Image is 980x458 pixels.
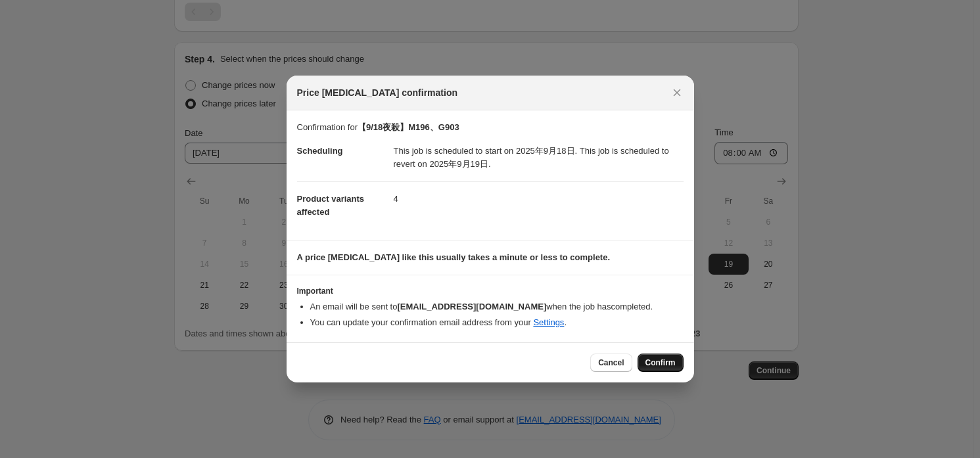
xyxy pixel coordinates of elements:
button: Close [668,83,686,102]
span: Product variants affected [297,194,365,217]
button: Cancel [590,354,632,372]
li: You can update your confirmation email address from your . [310,316,684,329]
span: Confirm [645,357,676,368]
dd: 4 [394,181,684,216]
b: 【9/18夜殺】M196、G903 [358,122,459,132]
a: Settings [533,317,564,327]
span: Cancel [598,357,624,368]
b: [EMAIL_ADDRESS][DOMAIN_NAME] [397,302,546,311]
span: Scheduling [297,146,343,156]
b: A price [MEDICAL_DATA] like this usually takes a minute or less to complete. [297,252,611,262]
li: An email will be sent to when the job has completed . [310,300,684,313]
dd: This job is scheduled to start on 2025年9月18日. This job is scheduled to revert on 2025年9月19日. [394,134,684,181]
span: Price [MEDICAL_DATA] confirmation [297,86,458,99]
p: Confirmation for [297,121,684,134]
h3: Important [297,286,684,296]
button: Confirm [638,354,684,372]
